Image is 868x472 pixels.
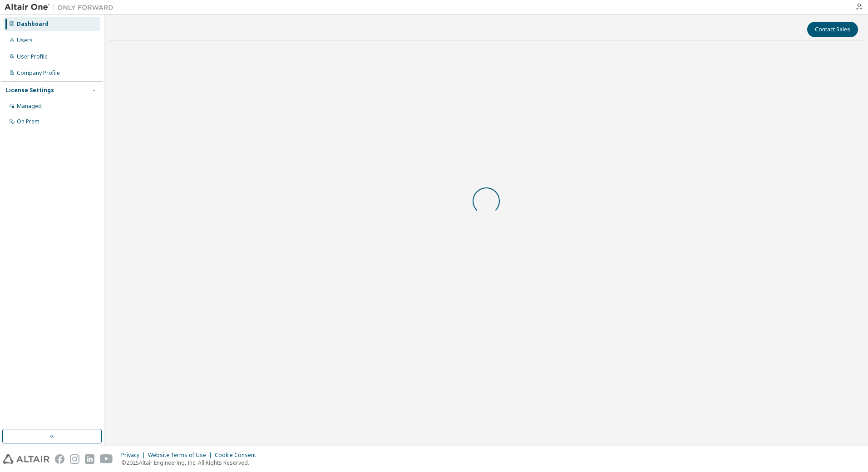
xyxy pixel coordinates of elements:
[17,37,33,44] div: Users
[17,69,60,77] div: Company Profile
[85,454,94,464] img: linkedin.svg
[6,87,54,94] div: License Settings
[148,452,215,459] div: Website Terms of Use
[70,454,79,464] img: instagram.svg
[17,118,39,125] div: On Prem
[100,454,113,464] img: youtube.svg
[3,454,49,464] img: altair_logo.svg
[215,452,261,459] div: Cookie Consent
[17,20,49,28] div: Dashboard
[17,53,48,60] div: User Profile
[17,103,42,110] div: Managed
[121,452,148,459] div: Privacy
[807,22,858,37] button: Contact Sales
[55,454,64,464] img: facebook.svg
[121,459,261,467] p: © 2025 Altair Engineering, Inc. All Rights Reserved.
[5,3,118,12] img: Altair One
